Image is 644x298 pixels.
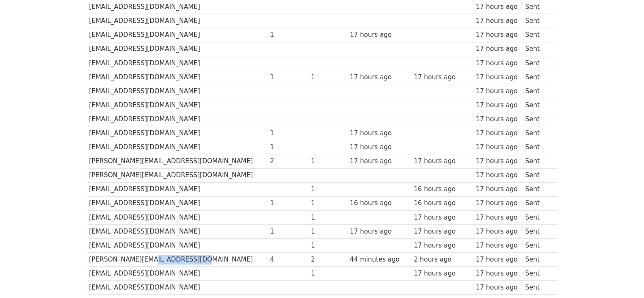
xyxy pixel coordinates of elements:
td: Sent [523,14,553,28]
div: 17 hours ago [414,213,472,223]
div: 1 [311,213,345,223]
td: [EMAIL_ADDRESS][DOMAIN_NAME] [87,98,268,112]
td: [EMAIL_ADDRESS][DOMAIN_NAME] [87,56,268,70]
div: 17 hours ago [414,227,472,237]
td: [PERSON_NAME][EMAIL_ADDRESS][DOMAIN_NAME] [87,168,268,182]
td: Sent [523,154,553,168]
div: 17 hours ago [350,227,409,237]
div: 1 [311,198,345,208]
div: Sohbet Aracı [602,257,644,298]
div: 2 hours ago [414,255,472,265]
td: Sent [523,253,553,267]
div: 17 hours ago [476,142,521,152]
td: Sent [523,168,553,182]
iframe: Chat Widget [602,257,644,298]
div: 1 [311,72,345,82]
div: 17 hours ago [350,128,409,138]
td: [EMAIL_ADDRESS][DOMAIN_NAME] [87,182,268,196]
td: Sent [523,28,553,42]
td: Sent [523,267,553,281]
div: 17 hours ago [350,142,409,152]
td: Sent [523,98,553,112]
div: 17 hours ago [350,30,409,40]
div: 1 [311,241,345,251]
td: [EMAIL_ADDRESS][DOMAIN_NAME] [87,196,268,210]
div: 17 hours ago [476,283,521,292]
div: 1 [311,227,345,237]
td: [EMAIL_ADDRESS][DOMAIN_NAME] [87,112,268,126]
div: 17 hours ago [476,128,521,138]
td: Sent [523,182,553,196]
td: Sent [523,112,553,126]
td: Sent [523,56,553,70]
div: 2 [270,156,307,166]
div: 1 [270,198,307,208]
div: 1 [311,184,345,194]
div: 17 hours ago [476,227,521,237]
td: Sent [523,140,553,154]
td: [EMAIL_ADDRESS][DOMAIN_NAME] [87,28,268,42]
div: 17 hours ago [476,100,521,110]
div: 1 [270,142,307,152]
div: 17 hours ago [476,30,521,40]
div: 17 hours ago [476,269,521,279]
td: Sent [523,281,553,295]
div: 1 [311,269,345,279]
td: [EMAIL_ADDRESS][DOMAIN_NAME] [87,42,268,56]
div: 17 hours ago [476,2,521,12]
td: Sent [523,42,553,56]
div: 17 hours ago [476,114,521,124]
div: 1 [311,156,345,166]
div: 17 hours ago [350,156,409,166]
div: 17 hours ago [476,86,521,96]
td: Sent [523,196,553,210]
div: 16 hours ago [414,198,472,208]
div: 17 hours ago [414,156,472,166]
div: 44 minutes ago [350,255,409,265]
div: 1 [270,227,307,237]
div: 17 hours ago [414,72,472,82]
td: [PERSON_NAME][EMAIL_ADDRESS][DOMAIN_NAME] [87,253,268,267]
div: 17 hours ago [476,16,521,26]
td: [PERSON_NAME][EMAIL_ADDRESS][DOMAIN_NAME] [87,154,268,168]
div: 17 hours ago [476,241,521,251]
td: Sent [523,70,553,84]
td: [EMAIL_ADDRESS][DOMAIN_NAME] [87,267,268,281]
div: 16 hours ago [414,184,472,194]
td: Sent [523,126,553,140]
div: 2 [311,255,345,265]
div: 4 [270,255,307,265]
td: [EMAIL_ADDRESS][DOMAIN_NAME] [87,238,268,252]
td: [EMAIL_ADDRESS][DOMAIN_NAME] [87,281,268,295]
td: [EMAIL_ADDRESS][DOMAIN_NAME] [87,84,268,98]
div: 17 hours ago [350,72,409,82]
div: 17 hours ago [476,255,521,265]
div: 17 hours ago [476,58,521,68]
td: [EMAIL_ADDRESS][DOMAIN_NAME] [87,14,268,28]
td: Sent [523,224,553,238]
div: 17 hours ago [476,72,521,82]
td: Sent [523,84,553,98]
div: 17 hours ago [476,44,521,54]
div: 17 hours ago [414,269,472,279]
td: [EMAIL_ADDRESS][DOMAIN_NAME] [87,210,268,224]
div: 16 hours ago [350,198,409,208]
td: Sent [523,238,553,252]
div: 1 [270,128,307,138]
div: 17 hours ago [476,156,521,166]
div: 1 [270,30,307,40]
td: [EMAIL_ADDRESS][DOMAIN_NAME] [87,126,268,140]
div: 17 hours ago [414,241,472,251]
td: [EMAIL_ADDRESS][DOMAIN_NAME] [87,70,268,84]
div: 17 hours ago [476,170,521,180]
div: 17 hours ago [476,198,521,208]
div: 17 hours ago [476,184,521,194]
td: [EMAIL_ADDRESS][DOMAIN_NAME] [87,140,268,154]
div: 17 hours ago [476,213,521,223]
td: [EMAIL_ADDRESS][DOMAIN_NAME] [87,224,268,238]
div: 1 [270,72,307,82]
td: Sent [523,210,553,224]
